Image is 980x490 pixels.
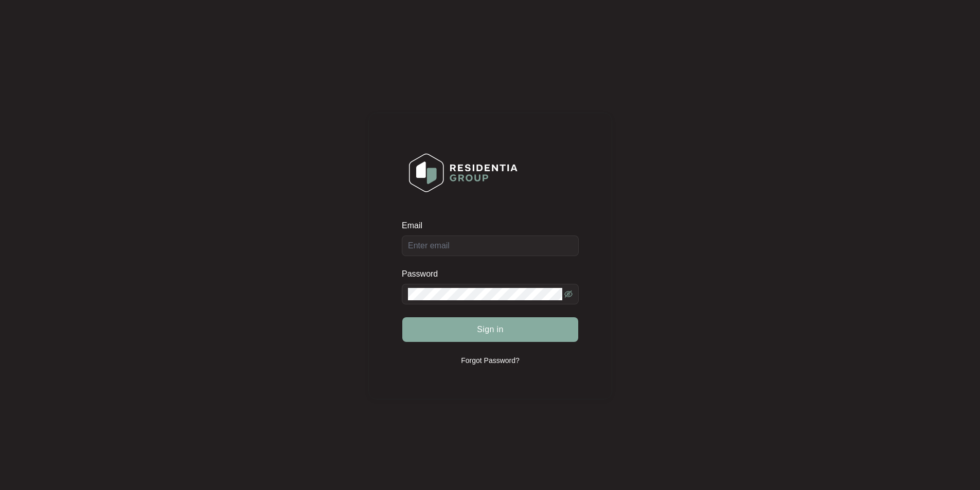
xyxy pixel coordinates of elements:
[402,317,578,342] button: Sign in
[477,323,504,336] span: Sign in
[402,269,446,279] label: Password
[402,221,430,231] label: Email
[461,355,520,366] p: Forgot Password?
[402,235,579,256] input: Email
[564,290,573,298] span: eye-invisible
[402,147,524,199] img: Login Logo
[408,288,562,300] input: Password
